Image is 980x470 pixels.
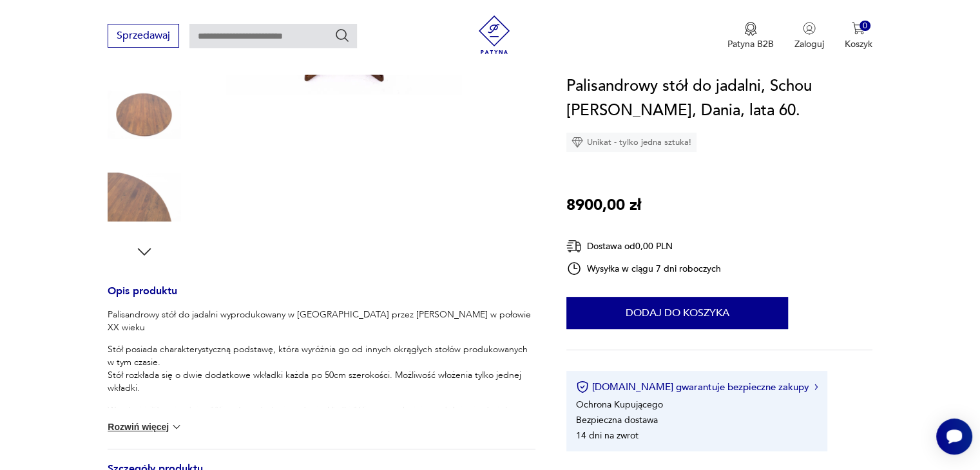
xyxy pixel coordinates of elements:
p: Wysokość 72cm średnica 115cm ( po dodaniu jednej wkładki 165cm szerokości, po dołożeniu dwóch wkł... [108,404,535,429]
li: Ochrona Kupującego [576,399,663,411]
button: Patyna B2B [727,22,774,50]
div: 0 [860,21,870,32]
img: Ikona strzałki w prawo [814,384,818,390]
img: chevron down [170,420,183,433]
img: Ikona diamentu [572,136,583,148]
div: Unikat - tylko jedna sztuka! [566,133,697,152]
img: Ikona certyfikatu [576,381,589,393]
a: Ikona medaluPatyna B2B [727,22,774,50]
button: Rozwiń więcej [108,420,182,433]
li: 14 dni na zwrot [576,429,639,442]
div: Wysyłka w ciągu 7 dni roboczych [566,261,721,276]
p: Palisandrowy stół do jadalni wyprodukowany w [GEOGRAPHIC_DATA] przez [PERSON_NAME] w połowie XX w... [108,308,535,334]
button: Zaloguj [794,22,824,50]
button: 0Koszyk [845,22,872,50]
button: Szukaj [334,28,350,43]
img: Ikona dostawy [566,238,582,254]
div: Dostawa od 0,00 PLN [566,238,721,254]
img: Ikonka użytkownika [803,22,816,35]
a: Sprzedawaj [108,32,179,41]
button: Sprzedawaj [108,24,179,48]
p: Zaloguj [794,38,824,50]
h3: Opis produktu [108,287,535,308]
button: Dodaj do koszyka [566,297,788,329]
p: Patyna B2B [727,38,774,50]
img: Zdjęcie produktu Palisandrowy stół do jadalni, Schou Andersen, Dania, lata 60. [108,160,181,234]
p: 8900,00 zł [566,193,641,218]
li: Bezpieczna dostawa [576,414,658,426]
p: Koszyk [845,38,872,50]
img: Ikona koszyka [852,22,865,35]
button: [DOMAIN_NAME] gwarantuje bezpieczne zakupy [576,381,818,393]
img: Patyna - sklep z meblami i dekoracjami vintage [475,15,514,54]
img: Ikona medalu [744,22,757,36]
iframe: Smartsupp widget button [936,418,972,455]
p: Stół posiada charakterystyczną podstawę, która wyróżnia go od innych okrągłych stołów produkowany... [108,343,535,395]
img: Zdjęcie produktu Palisandrowy stół do jadalni, Schou Andersen, Dania, lata 60. [108,78,181,151]
h1: Palisandrowy stół do jadalni, Schou [PERSON_NAME], Dania, lata 60. [566,74,872,123]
